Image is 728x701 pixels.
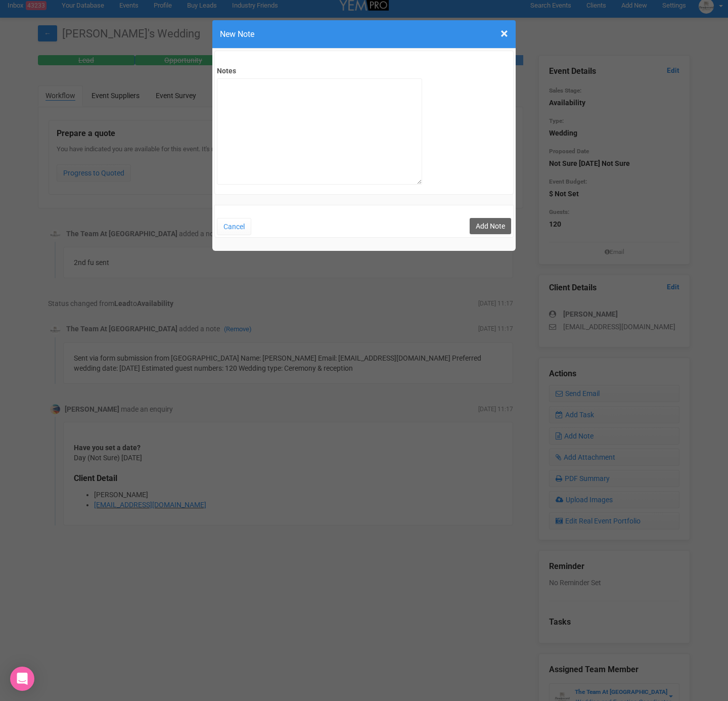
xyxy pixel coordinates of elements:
button: Add Note [470,218,511,234]
h4: New Note [220,28,508,40]
div: Open Intercom Messenger [10,667,34,691]
label: Notes [209,62,503,76]
button: Cancel [217,218,251,235]
span: × [500,25,508,42]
